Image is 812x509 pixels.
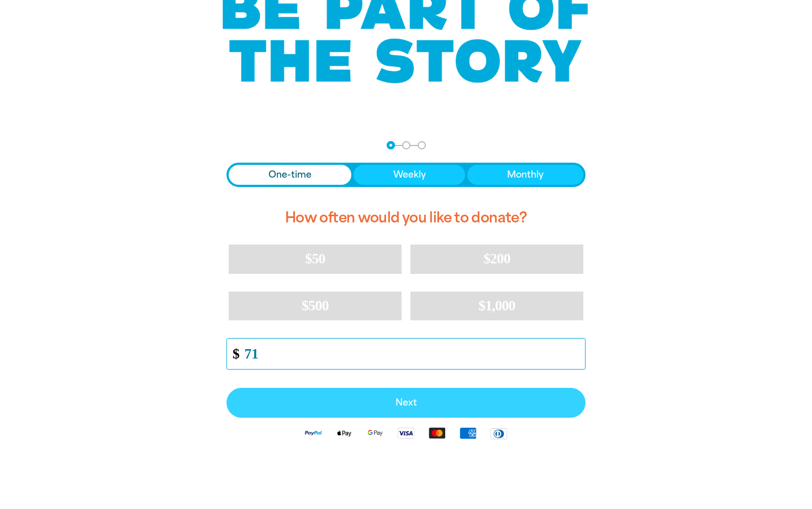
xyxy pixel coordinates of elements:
[483,427,514,440] img: Diners Club logo
[229,165,351,185] button: One-time
[410,292,583,320] button: $1,000
[268,168,312,181] span: One-time
[452,427,483,439] img: American Express logo
[354,165,466,185] button: Weekly
[305,251,325,267] span: $50
[226,163,586,187] div: Donation frequency
[410,245,583,273] button: $200
[387,141,395,149] button: Navigate to step 1 of 3 to enter your donation amount
[237,339,585,369] input: Enter custom amount
[226,200,586,236] h2: How often would you like to donate?
[393,168,426,181] span: Weekly
[229,245,402,273] button: $50
[483,251,510,267] span: $200
[298,427,329,439] img: Paypal logo
[507,168,544,181] span: Monthly
[302,298,329,314] span: $500
[227,341,239,366] span: $
[478,298,515,314] span: $1,000
[229,292,402,320] button: $500
[467,165,583,185] button: Monthly
[329,427,360,439] img: Apple Pay logo
[391,427,421,439] img: Visa logo
[226,388,586,418] button: Pay with Credit Card
[239,398,573,407] span: Next
[360,427,391,439] img: Google Pay logo
[402,141,410,149] button: Navigate to step 2 of 3 to enter your details
[421,427,452,439] img: Mastercard logo
[418,141,426,149] button: Navigate to step 3 of 3 to enter your payment details
[226,418,586,448] div: Available payment methods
